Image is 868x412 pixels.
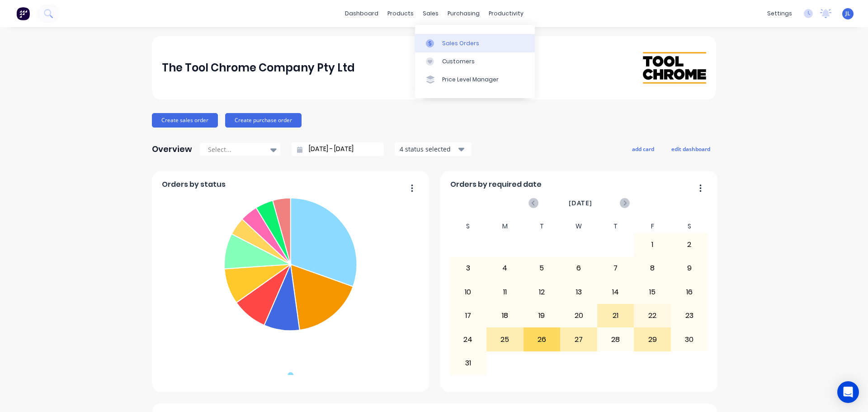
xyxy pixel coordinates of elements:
a: Price Level Manager [415,71,535,89]
div: 17 [450,304,486,327]
div: T [524,220,561,233]
div: 4 [487,257,523,279]
div: 6 [561,257,597,279]
div: 14 [598,281,634,303]
div: 8 [634,257,670,279]
div: S [450,220,487,233]
div: Open Intercom Messenger [837,381,859,403]
div: 31 [450,352,486,374]
div: W [560,220,597,233]
div: Customers [442,57,475,66]
div: 30 [671,328,708,350]
img: Factory [16,7,30,20]
div: 9 [671,257,708,279]
div: productivity [484,7,528,20]
div: Sales Orders [442,39,479,47]
div: settings [763,7,797,20]
div: The Tool Chrome Company Pty Ltd [162,59,355,77]
div: 15 [634,281,670,303]
div: Overview [152,140,192,158]
div: 7 [598,257,634,279]
a: Customers [415,52,535,71]
div: 10 [450,281,486,303]
div: purchasing [443,7,484,20]
div: 4 status selected [400,144,457,154]
div: 12 [524,281,560,303]
div: 20 [561,304,597,327]
a: dashboard [340,7,383,20]
a: Sales Orders [415,34,535,52]
div: 24 [450,328,486,350]
div: 19 [524,304,560,327]
div: 16 [671,281,708,303]
div: 28 [598,328,634,350]
div: products [383,7,418,20]
div: Price Level Manager [442,76,499,84]
div: 3 [450,257,486,279]
div: 23 [671,304,708,327]
div: 13 [561,281,597,303]
div: 25 [487,328,523,350]
button: Create purchase order [225,113,302,128]
div: T [597,220,634,233]
div: 26 [524,328,560,350]
div: 11 [487,281,523,303]
div: M [486,220,524,233]
button: edit dashboard [665,143,716,155]
span: [DATE] [569,198,592,208]
div: 22 [634,304,670,327]
span: Orders by required date [450,179,542,190]
button: Create sales order [152,113,218,128]
div: sales [418,7,443,20]
span: Orders by status [162,179,226,190]
div: 27 [561,328,597,350]
div: 18 [487,304,523,327]
img: The Tool Chrome Company Pty Ltd [643,52,706,83]
div: S [671,220,708,233]
button: 4 status selected [395,142,472,156]
div: 1 [634,233,670,256]
span: JL [845,9,850,18]
div: 21 [598,304,634,327]
div: 29 [634,328,670,350]
button: add card [626,143,660,155]
div: F [634,220,671,233]
div: 5 [524,257,560,279]
div: 2 [671,233,708,256]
